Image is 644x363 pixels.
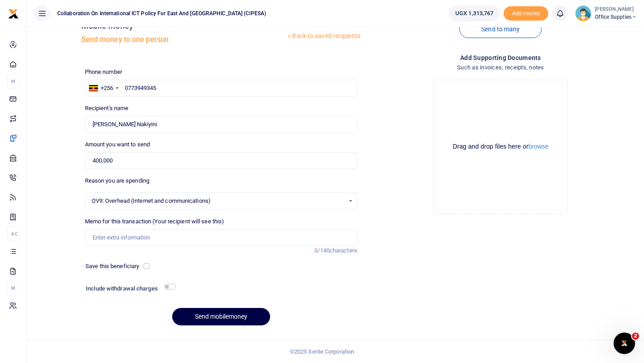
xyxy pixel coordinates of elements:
[81,35,286,44] h5: Send money to one person
[595,13,637,21] span: Office Supplies
[314,247,330,254] span: 0/140
[101,84,113,93] div: +256
[54,9,270,17] span: Collaboration on International ICT Policy For East and [GEOGRAPHIC_DATA] (CIPESA)
[437,142,563,151] div: Drag and drop files here or
[528,143,548,149] button: browse
[7,281,19,295] li: M
[504,6,548,21] span: Add money
[8,10,19,17] a: logo-small logo-large logo-large
[85,262,139,271] label: Save this beneficiary
[7,226,19,241] li: Ac
[85,229,357,246] input: Enter extra information
[445,5,504,21] li: Wallet ballance
[85,217,225,226] label: Memo for this transaction (Your recipient will see this)
[330,247,357,254] span: characters
[85,80,121,96] div: Uganda: +256
[85,68,122,77] label: Phone number
[85,104,129,113] label: Recipient's name
[85,116,357,133] input: Loading name...
[455,9,493,18] span: UGX 1,313,767
[7,74,19,89] li: M
[364,63,637,73] h4: Such as invoices, receipts, notes
[614,333,635,354] iframe: Intercom live chat
[632,333,639,340] span: 2
[92,196,344,205] span: OV9: Overhead (Internet and communications)
[85,80,357,97] input: Enter phone number
[575,5,637,21] a: profile-user [PERSON_NAME] Office Supplies
[364,53,637,63] h4: Add supporting Documents
[459,21,542,38] a: Send to many
[86,285,172,292] h6: Include withdrawal charges
[85,176,149,185] label: Reason you are spending
[85,140,150,149] label: Amount you want to send
[575,5,591,21] img: profile-user
[433,80,568,214] div: File Uploader
[172,308,270,325] button: Send mobilemoney
[285,28,361,44] a: Back to saved recipients
[449,5,500,21] a: UGX 1,313,767
[504,9,548,16] a: Add money
[85,152,357,169] input: UGX
[595,6,637,13] small: [PERSON_NAME]
[8,9,19,19] img: logo-small
[504,6,548,21] li: Toup your wallet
